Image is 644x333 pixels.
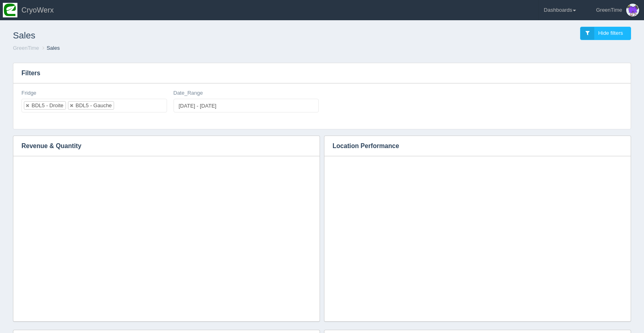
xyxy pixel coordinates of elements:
div: BDL5 - Gauche [76,103,112,108]
label: Fridge [21,89,36,97]
h3: Revenue & Quantity [13,136,307,156]
li: Sales [40,45,60,52]
img: so2zg2bv3y2ub16hxtjr.png [3,3,17,17]
a: Hide filters [580,27,631,40]
h3: Filters [13,63,631,83]
h3: Location Performance [324,136,619,156]
a: GreenTime [13,45,39,51]
div: BDL5 - Droite [32,103,64,108]
span: CryoWerx [21,6,54,14]
label: Date_Range [174,89,203,97]
span: Hide filters [598,30,623,36]
div: GreenTime [596,2,622,18]
img: Profile Picture [626,4,639,17]
h1: Sales [13,27,322,45]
